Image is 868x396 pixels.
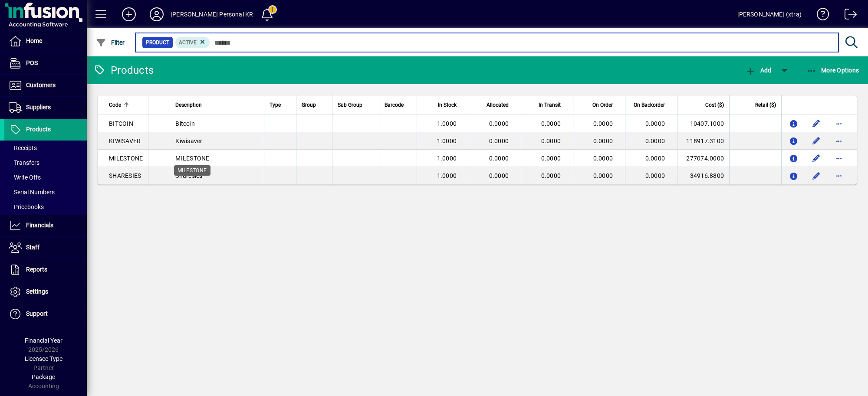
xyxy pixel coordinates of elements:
button: Profile [143,7,171,22]
button: More options [832,134,846,148]
div: On Backorder [631,100,673,110]
a: Settings [4,281,87,303]
span: Licensee Type [25,355,62,362]
a: Knowledge Base [810,2,829,30]
button: Add [115,7,143,22]
span: Group [302,100,316,110]
span: Staff [26,244,39,251]
span: Serial Numbers [9,189,55,196]
td: 34916.8800 [677,167,729,184]
span: Product [146,38,169,47]
span: Description [175,100,202,110]
a: Logout [838,2,857,30]
div: On Order [579,100,621,110]
span: 0.0000 [593,172,613,179]
span: Package [32,373,55,380]
span: Filter [96,39,125,46]
button: Edit [809,169,823,183]
span: 0.0000 [489,120,509,127]
span: Retail ($) [755,100,776,110]
span: 0.0000 [593,137,613,144]
div: Sub Group [338,100,374,110]
span: In Stock [438,100,457,110]
button: Edit [809,134,823,148]
span: Pricebooks [9,203,44,210]
span: 0.0000 [645,155,665,162]
span: Reports [26,266,47,273]
td: 10407.1000 [677,115,729,132]
button: More options [832,151,846,165]
span: 0.0000 [541,172,561,179]
span: 0.0000 [593,120,613,127]
a: Financials [4,215,87,236]
a: Receipts [4,141,87,155]
span: 1.0000 [437,137,457,144]
a: Customers [4,75,87,96]
a: Home [4,30,87,52]
a: Transfers [4,155,87,170]
span: MILESTONE [175,155,209,162]
span: 0.0000 [645,172,665,179]
span: Support [26,310,48,317]
a: Suppliers [4,97,87,118]
span: Allocated [487,100,509,110]
td: 118917.3100 [677,132,729,150]
span: Suppliers [26,104,51,111]
span: Add [745,67,771,74]
span: 0.0000 [645,137,665,144]
div: In Stock [422,100,464,110]
button: Edit [809,117,823,131]
a: Serial Numbers [4,185,87,200]
span: Sub Group [338,100,362,110]
div: Allocated [474,100,516,110]
a: Pricebooks [4,200,87,214]
div: [PERSON_NAME] (xtra) [737,7,802,21]
span: Products [26,126,51,133]
span: Home [26,37,42,44]
a: Staff [4,237,87,259]
button: More options [832,117,846,131]
div: In Transit [526,100,569,110]
span: 1.0000 [437,120,457,127]
span: Kiwisaver [175,137,202,144]
span: Code [109,100,121,110]
div: Type [270,100,291,110]
span: BITCOIN [109,120,133,127]
span: 0.0000 [541,120,561,127]
span: Customers [26,82,56,88]
span: KIWISAVER [109,137,141,144]
span: Active [179,39,197,46]
span: 1.0000 [437,172,457,179]
a: Support [4,303,87,325]
div: Barcode [385,100,411,110]
div: Group [302,100,326,110]
button: More options [832,169,846,183]
span: MILESTONE [109,155,143,162]
span: In Transit [539,100,561,110]
div: Products [93,63,154,77]
div: Code [109,100,143,110]
mat-chip: Activation Status: Active [175,37,210,48]
div: MILESTONE [174,165,210,176]
a: POS [4,52,87,74]
div: Description [175,100,259,110]
span: Financial Year [25,337,62,344]
span: 1.0000 [437,155,457,162]
span: 0.0000 [489,172,509,179]
span: 0.0000 [645,120,665,127]
span: Receipts [9,144,37,151]
span: Bitcoin [175,120,195,127]
span: POS [26,59,38,66]
span: 0.0000 [541,137,561,144]
div: [PERSON_NAME] Personal KR [171,7,253,21]
span: Barcode [385,100,404,110]
button: More Options [804,62,861,78]
span: SHARESIES [109,172,141,179]
span: On Backorder [634,100,665,110]
span: Financials [26,222,53,229]
a: Reports [4,259,87,281]
button: Filter [94,35,127,50]
span: Type [270,100,281,110]
span: 0.0000 [593,155,613,162]
span: 0.0000 [489,137,509,144]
